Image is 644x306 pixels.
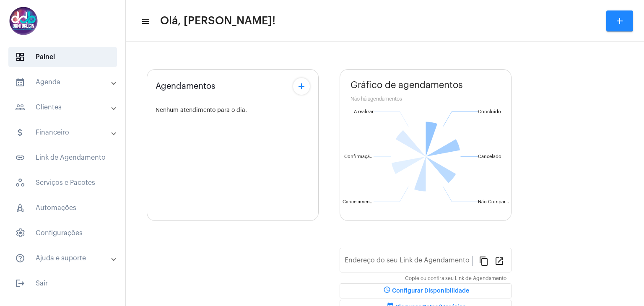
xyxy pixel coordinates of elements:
[15,228,25,238] span: sidenav icon
[156,107,310,114] div: Nenhum atendimento para o dia.
[382,288,469,294] span: Configurar Disponibilidade
[15,153,25,163] mat-icon: sidenav icon
[479,256,489,266] mat-icon: content_copy
[343,200,374,204] text: Cancelamen...
[15,203,25,213] span: sidenav icon
[344,154,374,159] text: Confirmaçã...
[15,102,25,112] mat-icon: sidenav icon
[141,16,149,26] mat-icon: sidenav icon
[156,82,216,91] span: Agendamentos
[478,109,501,114] text: Concluído
[15,127,25,137] mat-icon: sidenav icon
[15,102,112,112] mat-panel-title: Clientes
[5,72,125,92] mat-expansion-panel-header: sidenav iconAgenda
[8,173,117,193] span: Serviços e Pacotes
[7,4,40,38] img: 5016df74-caca-6049-816a-988d68c8aa82.png
[5,122,125,143] mat-expansion-panel-header: sidenav iconFinanceiro
[296,81,306,91] mat-icon: add
[351,80,463,90] span: Gráfico de agendamentos
[8,223,117,243] span: Configurações
[8,148,117,168] span: Link de Agendamento
[5,248,125,268] mat-expansion-panel-header: sidenav iconAjuda e suporte
[8,198,117,218] span: Automações
[15,127,112,137] mat-panel-title: Financeiro
[354,109,374,114] text: A realizar
[8,273,117,293] span: Sair
[8,47,117,67] span: Painel
[5,97,125,117] mat-expansion-panel-header: sidenav iconClientes
[15,77,112,87] mat-panel-title: Agenda
[405,276,506,282] mat-hint: Copie ou confira seu Link de Agendamento
[15,178,25,188] span: sidenav icon
[15,77,25,87] mat-icon: sidenav icon
[615,16,625,26] mat-icon: add
[478,154,501,159] text: Cancelado
[15,52,25,62] span: sidenav icon
[15,253,112,263] mat-panel-title: Ajuda e suporte
[15,253,25,263] mat-icon: sidenav icon
[340,283,512,298] button: Configurar Disponibilidade
[160,14,275,28] span: Olá, [PERSON_NAME]!
[345,258,472,266] input: Link
[494,256,504,266] mat-icon: open_in_new
[478,200,509,204] text: Não Compar...
[382,286,392,296] mat-icon: schedule
[15,278,25,288] mat-icon: sidenav icon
